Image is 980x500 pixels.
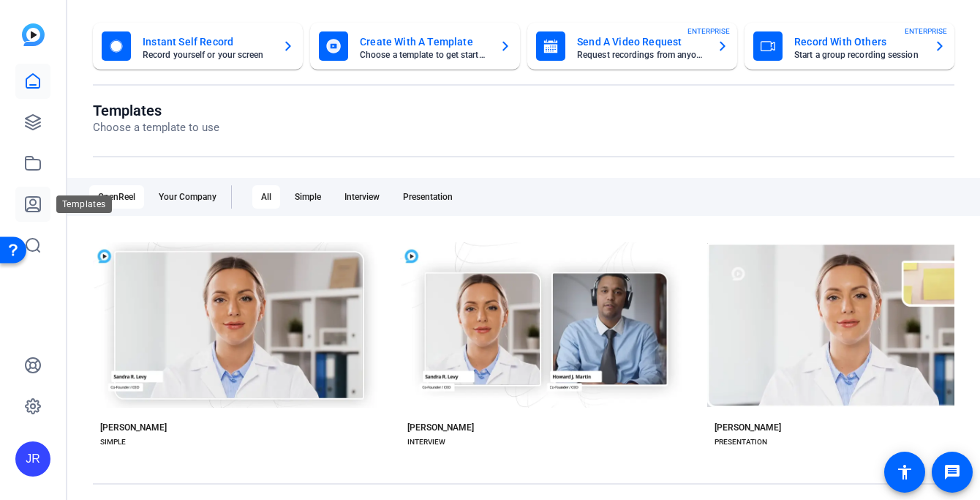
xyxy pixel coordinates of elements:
[905,26,947,37] span: ENTERPRISE
[360,51,488,59] mat-card-subtitle: Choose a template to get started
[252,185,280,209] div: All
[143,33,271,51] mat-card-title: Instant Self Record
[56,195,112,213] div: Templates
[150,185,225,209] div: Your Company
[896,463,913,481] mat-icon: accessibility
[407,422,474,433] div: [PERSON_NAME]
[943,463,961,481] mat-icon: message
[687,26,730,37] span: ENTERPRISE
[407,436,445,448] div: INTERVIEW
[143,51,271,59] mat-card-subtitle: Record yourself or your screen
[715,422,781,433] div: [PERSON_NAME]
[715,436,767,448] div: PRESENTATION
[15,441,50,477] div: JR
[93,102,219,119] h1: Templates
[577,33,705,51] mat-card-title: Send A Video Request
[93,119,219,136] p: Choose a template to use
[577,51,705,59] mat-card-subtitle: Request recordings from anyone, anywhere
[336,185,388,209] div: Interview
[360,33,488,51] mat-card-title: Create With A Template
[286,185,330,209] div: Simple
[100,422,167,433] div: [PERSON_NAME]
[310,23,520,70] button: Create With A TemplateChoose a template to get started
[100,436,126,448] div: SIMPLE
[794,33,922,51] mat-card-title: Record With Others
[527,23,737,70] button: Send A Video RequestRequest recordings from anyone, anywhereENTERPRISE
[93,23,303,70] button: Instant Self RecordRecord yourself or your screen
[394,185,461,209] div: Presentation
[22,23,45,46] img: blue-gradient.svg
[745,23,954,70] button: Record With OthersStart a group recording sessionENTERPRISE
[89,185,144,209] div: OpenReel
[794,51,922,59] mat-card-subtitle: Start a group recording session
